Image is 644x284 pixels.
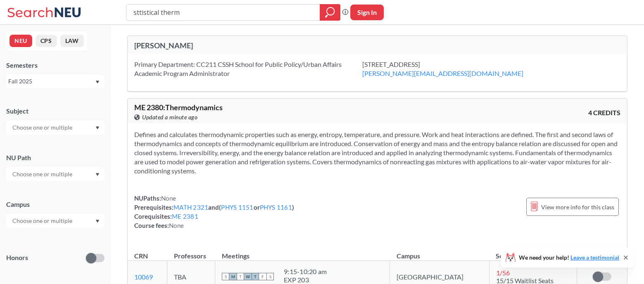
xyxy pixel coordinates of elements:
[222,273,229,280] span: S
[134,251,148,260] div: CRN
[173,204,208,211] a: MATH 2321
[8,169,78,179] input: Choose one or multiple
[8,77,95,86] div: Fall 2025
[489,243,577,261] th: Seats
[237,273,244,280] span: T
[134,60,362,78] div: Primary Department: CC211 CSSH School for Public Policy/Urban Affairs Academic Program Administrator
[6,75,105,88] div: Fall 2025Dropdown arrow
[284,276,327,284] div: EXP 203
[95,220,100,223] svg: Dropdown arrow
[6,253,28,263] p: Honors
[161,194,176,202] span: None
[95,126,100,130] svg: Dropdown arrow
[6,121,105,135] div: Dropdown arrow
[134,194,294,230] div: NUPaths: Prerequisites: and ( or ) Corequisites: Course fees:
[6,153,105,162] div: NU Path
[10,35,32,47] button: NEU
[6,167,105,181] div: Dropdown arrow
[60,35,84,47] button: LAW
[284,267,327,276] div: 9:15 - 10:20 am
[133,5,314,19] input: Class, professor, course number, "phrase"
[252,273,259,280] span: T
[244,273,252,280] span: W
[229,273,237,280] span: M
[577,243,627,261] th: Notifications
[6,61,105,70] div: Semesters
[95,80,100,84] svg: Dropdown arrow
[36,35,57,47] button: CPS
[6,106,105,116] div: Subject
[362,60,544,78] div: [STREET_ADDRESS]
[221,204,253,211] a: PHYS 1151
[142,113,197,122] span: Updated a minute ago
[570,254,619,261] a: Leave a testimonial
[134,41,378,50] div: [PERSON_NAME]
[215,243,390,261] th: Meetings
[390,243,490,261] th: Campus
[260,204,292,211] a: PHYS 1161
[519,255,619,260] span: We need your help!
[588,108,620,117] span: 4 CREDITS
[541,202,614,212] span: View more info for this class
[6,200,105,209] div: Campus
[266,273,274,280] span: S
[325,7,335,18] svg: magnifying glass
[8,216,78,226] input: Choose one or multiple
[172,213,198,220] a: ME 2381
[134,103,223,112] span: ME 2380 : Thermodynamics
[134,130,620,175] section: Defines and calculates thermodynamic properties such as energy, entropy, temperature, and pressur...
[496,269,510,277] span: 1 / 56
[95,173,100,176] svg: Dropdown arrow
[8,123,78,133] input: Choose one or multiple
[259,273,266,280] span: F
[169,222,184,229] span: None
[167,243,215,261] th: Professors
[6,214,105,228] div: Dropdown arrow
[134,273,153,281] a: 10069
[320,4,340,21] div: magnifying glass
[362,69,523,77] a: [PERSON_NAME][EMAIL_ADDRESS][DOMAIN_NAME]
[350,5,384,20] button: Sign In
